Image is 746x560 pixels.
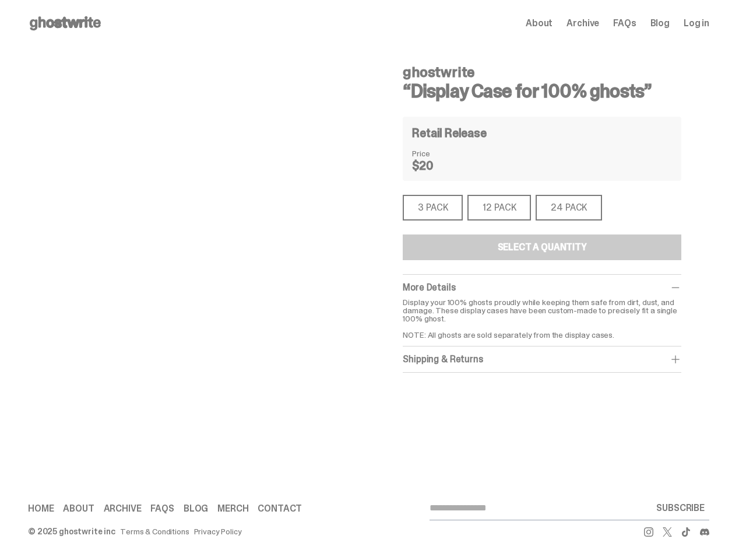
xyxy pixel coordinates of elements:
div: 12 PACK [467,195,531,220]
a: About [63,504,94,513]
div: © 2025 ghostwrite inc [28,527,115,535]
a: FAQs [150,504,174,513]
a: FAQs [613,19,636,28]
dd: $20 [412,160,470,171]
button: Select a Quantity [403,235,681,260]
div: 3 PACK [403,195,463,220]
button: SUBSCRIBE [652,496,709,520]
h4: Retail Release [412,127,486,139]
a: Contact [258,504,302,513]
a: Archive [566,19,599,28]
a: Blog [650,19,670,28]
div: Shipping & Returns [403,353,681,365]
a: Merch [217,504,248,513]
a: Privacy Policy [194,527,242,535]
a: Archive [104,504,142,513]
a: Terms & Conditions [120,527,189,535]
div: 24 PACK [536,195,602,220]
dt: Price [412,149,470,157]
p: Display your 100% ghosts proudly while keeping them safe from dirt, dust, and damage. These displ... [403,298,681,339]
a: Blog [184,504,208,513]
a: Home [28,504,54,513]
div: Select a Quantity [498,243,587,252]
h4: ghostwrite [403,65,681,79]
a: About [526,19,553,28]
span: More Details [403,281,455,293]
a: Log in [684,19,709,28]
h3: “Display Case for 100% ghosts” [403,82,681,100]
